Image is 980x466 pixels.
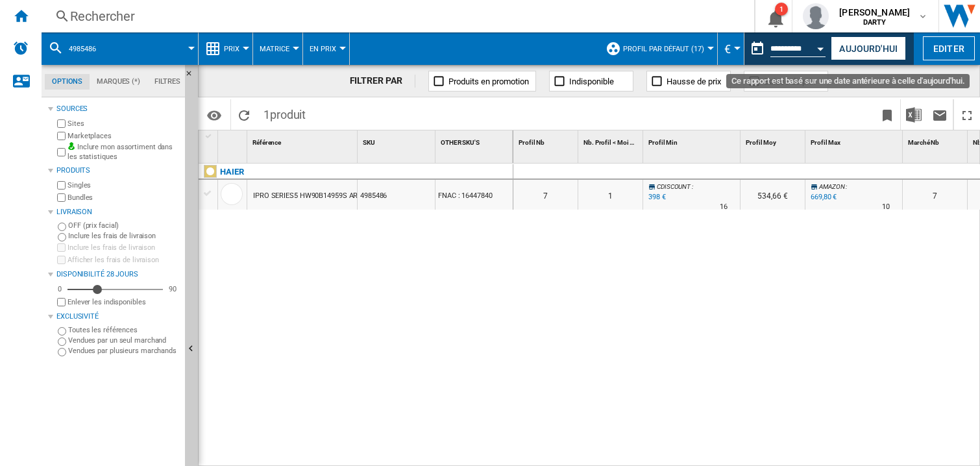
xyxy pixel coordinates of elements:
div: 1 [775,3,788,16]
div: Profil Max Sort None [808,130,902,151]
div: Sort None [905,130,967,151]
label: OFF (prix facial) [68,221,180,230]
div: 1 [578,180,643,210]
div: Sort None [438,130,513,151]
div: SKU Sort None [360,130,435,151]
div: Prix [205,32,246,65]
div: Livraison [56,207,180,217]
div: Profil Min Sort None [646,130,740,151]
button: Indisponible [549,71,633,92]
button: Aujourd'hui [831,36,906,60]
button: Hausse de prix [646,71,731,92]
div: FILTRER PAR [350,75,416,88]
div: Sort None [221,130,247,151]
div: Sources [56,104,180,114]
span: 4985486 [69,45,96,53]
b: DARTY [863,18,887,27]
button: € [724,32,737,65]
md-tab-item: Marques (*) [90,74,147,90]
input: Sites [57,119,66,128]
input: Singles [57,181,66,190]
button: Baisse de prix [744,71,828,92]
div: Nb. Profil < Moi Sort None [581,130,643,151]
label: Inclure les frais de livraison [67,243,180,252]
div: Sort None [743,130,805,151]
md-tab-item: Filtres [147,74,188,90]
button: Matrice [260,32,296,65]
input: Inclure les frais de livraison [57,243,66,252]
div: 90 [165,284,180,294]
input: Afficher les frais de livraison [57,256,66,264]
div: Disponibilité 28 Jours [56,269,180,280]
div: Délai de livraison : 10 jours [882,201,890,214]
div: Sort None [808,130,902,151]
span: Nb. Profil < Moi [583,139,628,146]
span: Prix [224,45,239,53]
label: Bundles [67,193,180,202]
input: Vendues par un seul marchand [58,337,66,346]
div: Sort None [581,130,643,151]
span: Profil Nb [519,139,545,146]
input: OFF (prix facial) [58,223,66,231]
md-menu: Currency [718,32,744,65]
input: Bundles [57,193,66,202]
label: Sites [67,119,180,129]
div: Profil Nb Sort None [516,130,578,151]
div: Marché Nb Sort None [905,130,967,151]
input: Inclure les frais de livraison [58,233,66,241]
label: Inclure mon assortiment dans les statistiques [67,142,180,162]
button: Prix [224,32,246,65]
div: Mise à jour : lundi 15 septembre 2025 23:00 [646,191,666,204]
button: md-calendar [744,36,770,62]
div: Profil Moy Sort None [743,130,805,151]
label: Enlever les indisponibles [67,297,180,307]
div: 0 [55,284,65,294]
button: Masquer [185,65,201,88]
span: Baisse de prix [764,77,815,86]
label: Vendues par un seul marchand [68,336,180,345]
input: Afficher les frais de livraison [57,298,66,306]
div: Sort None [516,130,578,151]
span: Profil par défaut (17) [623,45,704,53]
button: Editer [923,36,975,60]
span: : [846,183,847,190]
label: Afficher les frais de livraison [67,255,180,265]
div: Profil par défaut (17) [606,32,711,65]
span: 1 [257,99,312,127]
span: SKU [363,139,375,146]
div: IPRO SERIES5 HW90B14959S ARGENT [253,181,376,211]
input: Marketplaces [57,132,66,140]
label: Inclure les frais de livraison [68,231,180,241]
span: Profil Max [811,139,840,146]
button: Envoyer ce rapport par email [927,99,953,130]
md-slider: Disponibilité [67,283,163,296]
span: Indisponible [569,77,614,86]
button: Profil par défaut (17) [623,32,711,65]
div: Délai de livraison : 16 jours [720,201,728,214]
div: Exclusivité [56,312,180,322]
button: Créer un favoris [874,99,900,130]
span: Référence [252,139,281,146]
span: produit [270,108,306,121]
div: 7 [513,180,578,210]
button: Plein écran [954,99,980,130]
span: AMAZON [819,183,844,190]
div: Produits [56,166,180,176]
span: : [692,183,693,190]
input: Toutes les références [58,327,66,336]
div: OTHER SKU'S Sort None [438,130,513,151]
button: 4985486 [69,32,109,65]
span: Profil Moy [746,139,776,146]
div: 534,66 € [741,180,805,210]
div: Référence Sort None [250,130,357,151]
div: 7 [903,180,967,210]
div: 4985486 [48,32,191,65]
button: Options [201,103,227,127]
div: 4985486 [358,180,435,210]
div: Rechercher [70,7,720,25]
span: CDISCOUNT [657,183,691,190]
button: En Prix [310,32,343,65]
img: mysite-bg-18x18.png [67,142,75,150]
button: Recharger [231,99,257,130]
button: Télécharger au format Excel [901,99,927,130]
